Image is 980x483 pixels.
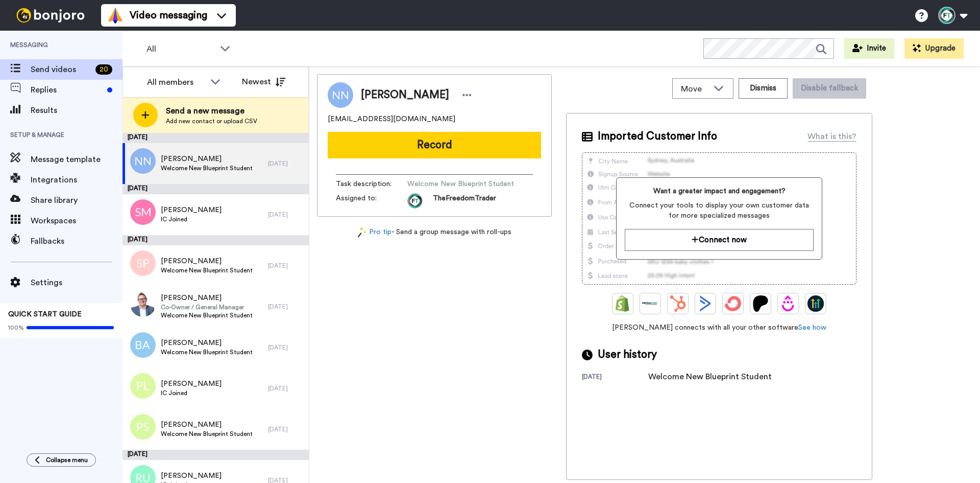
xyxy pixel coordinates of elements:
[681,83,708,95] span: Move
[130,148,156,174] img: nn.png
[598,347,657,362] span: User history
[31,215,122,227] span: Workspaces
[31,174,122,186] span: Integrations
[625,186,813,196] span: Want a greater impact and engagement?
[793,78,866,99] button: Disable fallback
[361,87,449,103] span: [PERSON_NAME]
[598,129,717,144] span: Imported Customer Info
[161,420,253,430] span: [PERSON_NAME]
[166,117,257,125] span: Add new contact or upload CSV
[31,153,122,166] span: Message template
[161,205,222,215] span: [PERSON_NAME]
[166,105,257,117] span: Send a new message
[107,7,124,24] img: vm-color.svg
[807,130,856,143] div: What is this?
[433,193,496,209] span: TheFreedomTrader
[147,76,205,88] div: All members
[130,291,156,317] img: 5c6f267f-ec83-4b52-8297-c39e721b7ee8.jpg
[268,262,304,270] div: [DATE]
[161,215,222,223] span: IC Joined
[268,343,304,352] div: [DATE]
[122,184,309,194] div: [DATE]
[130,332,156,358] img: ba.png
[8,311,82,318] span: QUICK START GUIDE
[31,84,103,96] span: Replies
[582,373,648,383] div: [DATE]
[844,38,894,59] button: Invite
[807,295,824,312] img: GoHighLevel
[328,114,455,124] span: [EMAIL_ADDRESS][DOMAIN_NAME]
[625,200,813,221] span: Connect your tools to display your own customer data for more specialized messages
[798,324,826,331] a: See how
[130,250,156,276] img: sp.png
[648,371,772,383] div: Welcome New Blueprint Student
[122,133,309,143] div: [DATE]
[161,154,253,164] span: [PERSON_NAME]
[161,379,222,389] span: [PERSON_NAME]
[130,373,156,399] img: pl.png
[161,303,253,311] span: Co-Owner / General Manager
[130,8,207,22] span: Video messaging
[130,414,156,440] img: ps.png
[328,132,541,158] button: Record
[8,324,24,332] span: 100%
[161,389,222,397] span: IC Joined
[161,256,253,266] span: [PERSON_NAME]
[268,384,304,393] div: [DATE]
[407,193,423,209] img: aa511383-47eb-4547-b70f-51257f42bea2-1630295480.jpg
[582,323,856,333] span: [PERSON_NAME] connects with all your other software
[328,82,353,108] img: Image of Norman Nasser
[161,311,253,319] span: Welcome New Blueprint Student
[122,450,309,460] div: [DATE]
[31,194,122,206] span: Share library
[336,193,407,209] span: Assigned to:
[161,348,253,356] span: Welcome New Blueprint Student
[625,229,813,251] button: Connect now
[904,38,964,59] button: Upgrade
[268,425,304,433] div: [DATE]
[161,164,253,172] span: Welcome New Blueprint Student
[234,72,293,92] button: Newest
[697,295,714,312] img: ActiveCampaign
[670,295,686,312] img: Hubspot
[31,63,91,76] span: Send videos
[358,227,391,238] a: Pro tip
[31,277,122,289] span: Settings
[780,295,796,312] img: Drip
[642,295,658,312] img: Ontraport
[268,159,304,168] div: [DATE]
[161,266,253,274] span: Welcome New Blueprint Student
[317,227,552,238] div: - Send a group message with roll-ups
[146,43,215,55] span: All
[161,338,253,348] span: [PERSON_NAME]
[31,104,122,117] span: Results
[12,8,89,22] img: bj-logo-header-white.svg
[161,293,253,303] span: [PERSON_NAME]
[725,295,741,312] img: ConvertKit
[95,64,112,75] div: 20
[268,303,304,311] div: [DATE]
[268,211,304,219] div: [DATE]
[122,235,309,245] div: [DATE]
[752,295,769,312] img: Patreon
[336,179,407,189] span: Task description :
[358,227,367,238] img: magic-wand.svg
[407,179,514,189] span: Welcome New Blueprint Student
[130,199,156,225] img: sm.png
[161,430,253,438] span: Welcome New Blueprint Student
[161,471,222,481] span: [PERSON_NAME]
[27,453,96,467] button: Collapse menu
[31,235,122,247] span: Fallbacks
[615,295,631,312] img: Shopify
[46,456,88,464] span: Collapse menu
[739,78,788,99] button: Dismiss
